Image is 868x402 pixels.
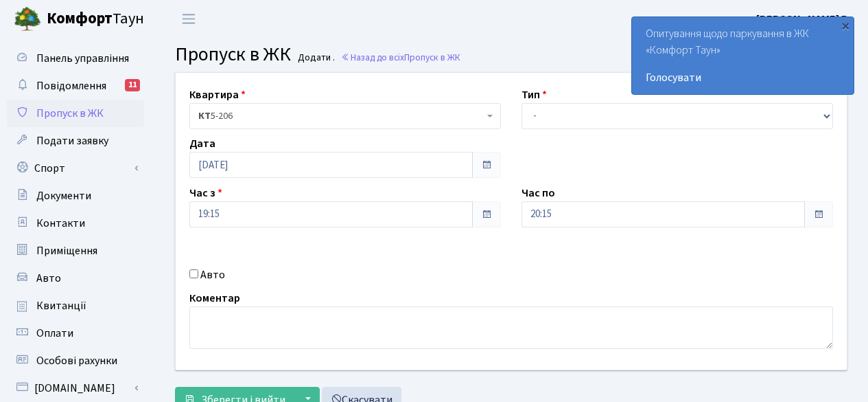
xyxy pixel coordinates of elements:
[7,292,144,320] a: Квитанції
[7,347,144,375] a: Особові рахунки
[36,78,106,93] span: Повідомлення
[7,182,144,210] a: Документи
[189,103,501,129] span: <b>КТ</b>&nbsp;&nbsp;&nbsp;&nbsp;5-206
[756,12,852,27] b: [PERSON_NAME] В.
[7,72,144,100] a: Повідомлення11
[36,298,86,313] span: Квитанції
[7,375,144,402] a: [DOMAIN_NAME]
[36,326,73,341] span: Оплати
[47,8,113,30] b: Комфорт
[838,19,852,32] div: ×
[7,210,144,237] a: Контакти
[189,185,222,201] label: Час з
[7,265,144,292] a: Авто
[521,87,547,103] label: Тип
[47,8,144,31] span: Таун
[36,353,117,368] span: Особові рахунки
[14,5,41,33] img: logo.png
[7,127,144,155] a: Подати заявку
[175,41,291,68] span: Пропуск в ЖК
[7,45,144,72] a: Панель управління
[198,109,211,123] b: КТ
[36,216,85,231] span: Контакти
[36,106,104,121] span: Пропуск в ЖК
[295,52,335,64] small: Додати .
[521,185,555,201] label: Час по
[7,100,144,127] a: Пропуск в ЖК
[632,17,854,94] div: Опитування щодо паркування в ЖК «Комфорт Таун»
[7,320,144,347] a: Оплати
[198,109,484,123] span: <b>КТ</b>&nbsp;&nbsp;&nbsp;&nbsp;5-206
[172,8,206,30] button: Переключити навігацію
[189,135,215,152] label: Дата
[404,51,460,64] span: Пропуск в ЖК
[200,267,225,283] label: Авто
[36,188,91,203] span: Документи
[189,87,246,103] label: Квартира
[341,51,460,64] a: Назад до всіхПропуск в ЖК
[189,290,240,306] label: Коментар
[36,271,61,286] span: Авто
[36,51,129,66] span: Панель управління
[7,155,144,182] a: Спорт
[7,237,144,265] a: Приміщення
[756,11,852,27] a: [PERSON_NAME] В.
[36,133,108,148] span: Подати заявку
[125,79,140,91] div: 11
[36,243,97,258] span: Приміщення
[646,69,840,86] a: Голосувати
